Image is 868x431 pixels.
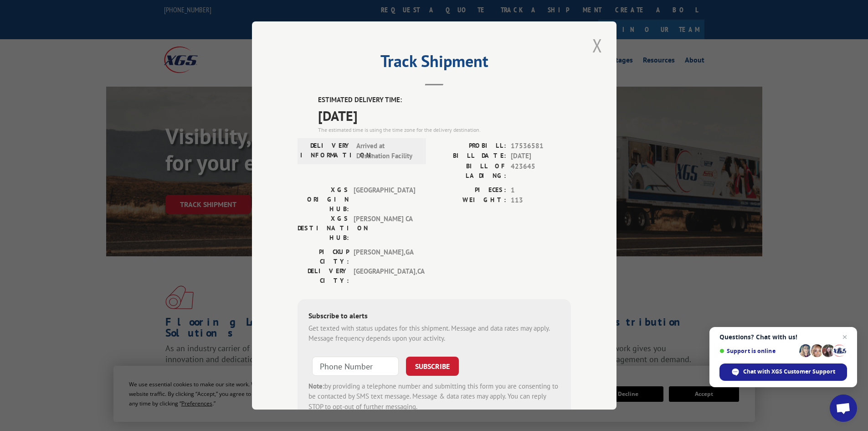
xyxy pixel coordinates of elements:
[318,105,571,126] span: [DATE]
[354,214,415,243] span: [PERSON_NAME] CA
[511,151,571,161] span: [DATE]
[434,161,506,181] label: BILL OF LADING:
[719,333,847,341] span: Questions? Chat with us!
[318,126,571,134] div: The estimated time is using the time zone for the delivery destination.
[298,214,349,243] label: XGS DESTINATION HUB:
[298,266,349,286] label: DELIVERY CITY:
[354,247,415,266] span: [PERSON_NAME] , GA
[719,363,847,381] span: Chat with XGS Customer Support
[308,323,560,344] div: Get texted with status updates for this shipment. Message and data rates may apply. Message frequ...
[830,395,857,422] a: Open chat
[719,348,796,354] span: Support is online
[434,151,506,161] label: BILL DATE:
[743,368,835,376] span: Chat with XGS Customer Support
[308,382,324,390] strong: Note:
[434,195,506,206] label: WEIGHT:
[298,185,349,214] label: XGS ORIGIN HUB:
[298,55,571,72] h2: Track Shipment
[406,357,459,376] button: SUBSCRIBE
[308,381,560,412] div: by providing a telephone number and submitting this form you are consenting to be contacted by SM...
[511,141,571,151] span: 17536581
[354,266,415,286] span: [GEOGRAPHIC_DATA] , CA
[590,33,605,58] button: Close modal
[300,141,352,161] label: DELIVERY INFORMATION:
[308,310,560,323] div: Subscribe to alerts
[354,185,415,214] span: [GEOGRAPHIC_DATA]
[318,95,571,105] label: ESTIMATED DELIVERY TIME:
[356,141,418,161] span: Arrived at Destination Facility
[511,195,571,206] span: 113
[298,247,349,266] label: PICKUP CITY:
[511,185,571,196] span: 1
[434,141,506,151] label: PROBILL:
[511,161,571,181] span: 423645
[312,357,399,376] input: Phone Number
[434,185,506,196] label: PIECES:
